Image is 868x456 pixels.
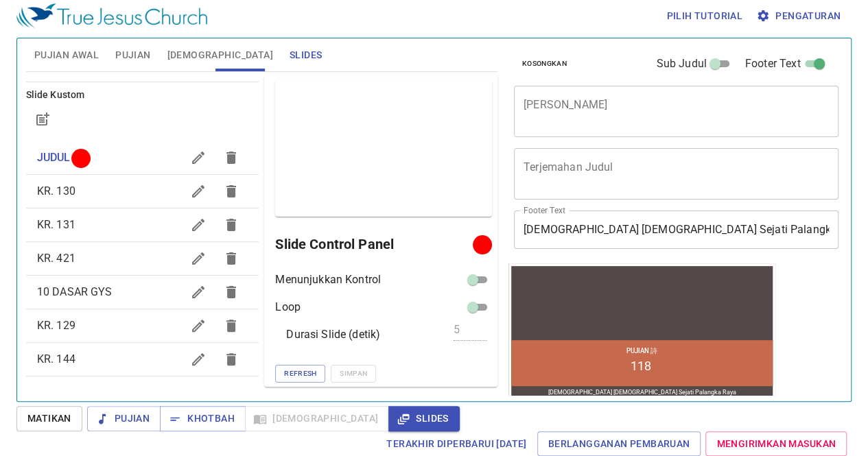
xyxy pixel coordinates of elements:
[508,263,775,400] iframe: from-child
[26,242,259,275] div: KR. 421
[98,410,150,427] span: Pujian
[16,406,82,431] button: Matikan
[716,435,836,453] span: Mengirimkan Masukan
[26,309,259,342] div: KR. 129
[171,410,235,427] span: Khotbah
[16,3,207,28] img: True Jesus Church
[759,8,841,25] span: Pengaturan
[656,56,706,72] span: Sub Judul
[26,88,259,103] h6: Slide Kustom
[37,252,75,265] span: KR. 421
[87,406,161,431] button: Pujian
[26,175,259,208] div: KR. 130
[160,406,246,431] button: Khotbah
[26,208,259,241] div: KR. 131
[661,3,748,29] button: Pilih tutorial
[399,410,448,427] span: Slides
[37,184,75,197] span: KR. 130
[548,435,690,453] span: Berlangganan Pembaruan
[27,410,71,427] span: Matikan
[34,47,99,64] span: Pujian Awal
[514,56,575,72] button: Kosongkan
[388,406,459,431] button: Slides
[115,47,150,64] span: Pujian
[522,58,567,70] span: Kosongkan
[37,285,113,298] span: 10 DASAR GYS
[26,141,259,174] div: JUDUL
[26,276,259,309] div: 10 DASAR GYS
[37,218,75,231] span: KR. 131
[386,435,526,453] span: Terakhir Diperbarui [DATE]
[37,151,71,164] span: JUDUL
[37,319,75,332] span: KR. 129
[275,272,381,288] p: Menunjukkan Kontrol
[284,368,316,380] span: Refresh
[167,47,273,64] span: [DEMOGRAPHIC_DATA]
[37,352,75,365] span: KR. 144
[290,47,322,64] span: Slides
[275,233,478,255] h6: Slide Control Panel
[286,326,380,343] p: Durasi Slide (detik)
[666,8,742,25] span: Pilih tutorial
[26,343,259,376] div: KR. 144
[275,365,325,383] button: Refresh
[275,299,301,315] p: Loop
[753,3,846,29] button: Pengaturan
[745,56,801,72] span: Footer Text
